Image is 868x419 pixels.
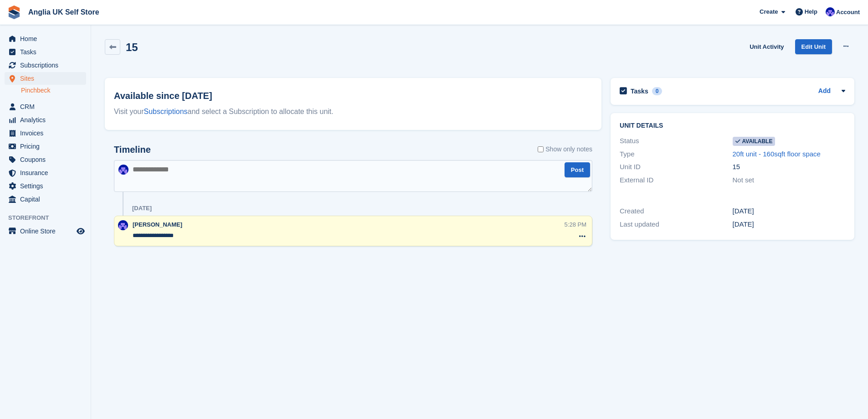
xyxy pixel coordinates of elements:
a: Add [818,86,831,97]
span: Subscriptions [20,59,75,72]
img: Lewis Scotney [826,7,835,16]
label: Show only notes [538,145,592,154]
span: Help [805,7,817,16]
span: Create [760,7,778,16]
div: Unit ID [620,162,732,172]
a: menu [5,140,86,153]
span: Analytics [20,114,75,126]
div: [DATE] [733,206,845,217]
span: Sites [20,72,75,85]
a: menu [5,127,86,140]
a: menu [5,32,86,45]
div: [DATE] [733,219,845,230]
span: Online Store [20,225,75,238]
span: Tasks [20,46,75,58]
a: Pinchbeck [21,86,86,95]
a: menu [5,180,86,192]
span: Home [20,32,75,45]
a: menu [5,72,86,85]
div: Status [620,136,732,146]
span: CRM [20,100,75,113]
h2: Tasks [631,87,648,95]
span: Insurance [20,166,75,179]
div: 15 [733,162,845,172]
span: Storefront [8,213,91,222]
a: menu [5,193,86,206]
a: menu [5,166,86,179]
button: Post [565,162,590,177]
div: Visit your and select a Subscription to allocate this unit. [114,106,592,117]
div: 0 [652,87,663,95]
div: Type [620,149,732,160]
div: 5:28 PM [565,220,586,229]
span: Capital [20,193,75,206]
a: Edit Unit [795,39,832,54]
span: Coupons [20,153,75,166]
span: Invoices [20,127,75,140]
div: Created [620,206,732,217]
span: Pricing [20,140,75,153]
a: 20ft unit - 160sqft floor space [733,150,821,158]
a: menu [5,153,86,166]
a: menu [5,114,86,126]
span: Available [733,137,776,146]
div: Last updated [620,219,732,230]
a: menu [5,59,86,72]
input: Show only notes [538,145,544,154]
a: menu [5,225,86,238]
a: Preview store [75,226,86,237]
a: menu [5,100,86,113]
a: Anglia UK Self Store [25,5,103,20]
a: menu [5,46,86,58]
h2: 15 [126,41,138,53]
div: [DATE] [132,205,152,212]
img: stora-icon-8386f47178a22dfd0bd8f6a31ec36ba5ce8667c1dd55bd0f319d3a0aa187defe.svg [7,5,21,19]
img: Lewis Scotney [118,165,128,175]
a: Subscriptions [144,108,188,115]
span: Account [836,8,860,17]
a: Unit Activity [746,39,787,54]
span: Settings [20,180,75,192]
div: Not set [733,175,845,186]
div: External ID [620,175,732,186]
h2: Timeline [114,145,151,155]
span: [PERSON_NAME] [133,221,182,228]
img: Lewis Scotney [118,220,128,230]
h2: Unit details [620,122,845,129]
h2: Available since [DATE] [114,89,592,103]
